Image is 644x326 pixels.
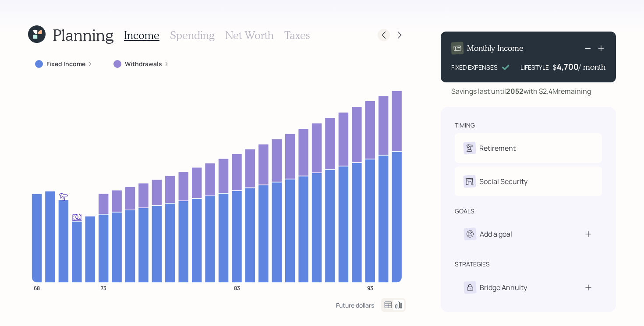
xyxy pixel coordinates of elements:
h4: $ [552,62,557,72]
div: Savings last until with $2.4M remaining [451,86,591,96]
div: FIXED EXPENSES [451,63,498,72]
div: Bridge Annuity [480,282,527,293]
div: strategies [455,260,490,269]
b: 2052 [506,86,524,96]
div: Future dollars [336,301,374,309]
h4: / month [579,62,605,72]
label: Fixed Income [46,60,85,68]
div: Add a goal [480,229,512,239]
div: timing [455,121,475,130]
tspan: 83 [234,284,240,291]
div: goals [455,207,474,216]
tspan: 93 [367,284,373,291]
div: 4,700 [557,61,579,72]
h3: Spending [170,29,215,42]
div: LIFESTYLE [520,63,549,72]
h3: Net Worth [225,29,274,42]
tspan: 73 [101,284,106,291]
label: Withdrawals [125,60,162,68]
h3: Taxes [284,29,310,42]
div: Retirement [479,143,516,153]
h4: Monthly Income [467,43,524,53]
h3: Income [124,29,159,42]
tspan: 68 [34,284,40,291]
h1: Planning [53,25,113,44]
div: Social Security [479,176,527,187]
